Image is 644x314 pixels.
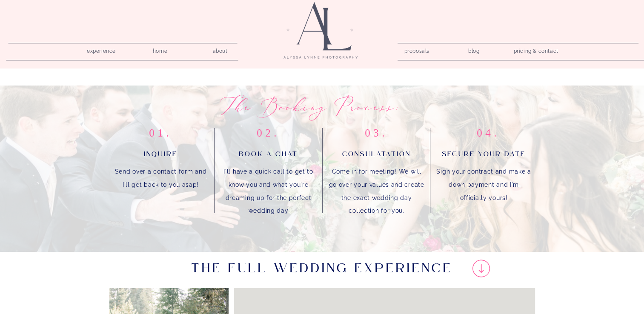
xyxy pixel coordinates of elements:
a: pricing & contact [510,46,562,57]
h1: The booking process: [209,95,412,120]
h3: The Full Wedding Experience [161,257,483,277]
p: 02. [240,127,297,146]
h2: secure your date [433,148,535,156]
p: I'll have a quick call to get to know you and what you're dreaming up for the perfect wedding day [220,165,318,206]
p: Come in for meeting! We will go over your values and create the exact wedding day collection for ... [328,165,426,206]
p: Sign your contract and make a down payment and I'm officially yours! [435,165,533,206]
a: about [208,46,232,54]
a: home [148,46,172,54]
a: proposals [404,46,429,54]
p: 04. [460,127,517,146]
h2: Consulatation [326,148,428,156]
a: experience [81,46,122,54]
p: Send over a contact form and I'll get back to you asap! [112,165,210,206]
h2: Inquire [110,148,212,156]
p: 01. [132,127,189,146]
p: 03. [348,127,405,146]
h2: book a chat [218,148,320,156]
a: blog [462,46,486,54]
